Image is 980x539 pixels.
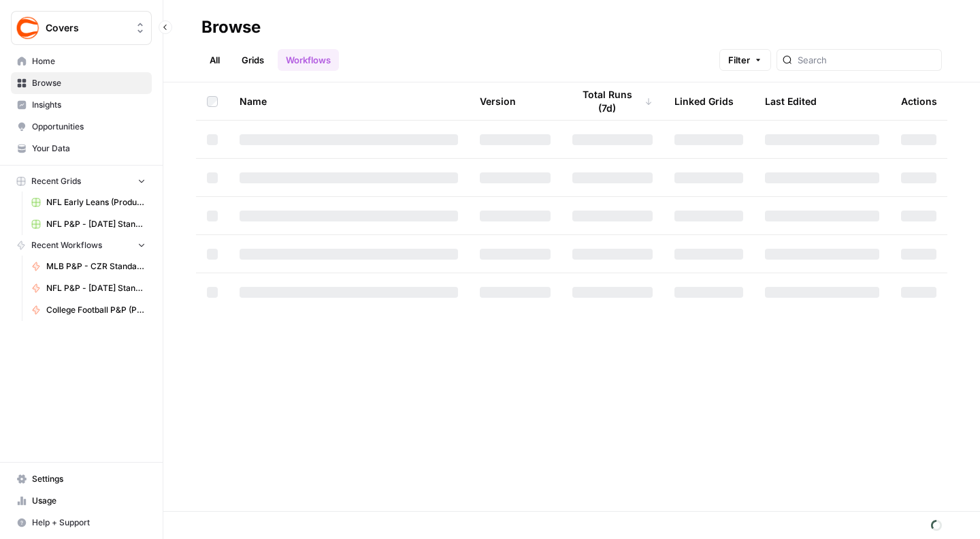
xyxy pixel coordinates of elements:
[32,121,146,133] span: Opportunities
[11,468,152,490] a: Settings
[11,50,152,72] a: Home
[25,277,152,299] a: NFL P&P - [DATE] Standard (Production)
[32,517,146,529] span: Help + Support
[233,49,272,71] a: Grids
[32,473,146,485] span: Settings
[32,77,146,89] span: Browse
[46,260,146,273] span: MLB P&P - CZR Standard (Production)
[480,82,516,120] div: Version
[46,218,146,230] span: NFL P&P - [DATE] Standard (Production) Grid
[25,213,152,235] a: NFL P&P - [DATE] Standard (Production) Grid
[11,138,152,159] a: Your Data
[11,94,152,116] a: Insights
[728,53,750,67] span: Filter
[765,82,817,120] div: Last Edited
[46,196,146,209] span: NFL Early Leans (Production) Grid
[32,99,146,111] span: Insights
[201,16,261,38] div: Browse
[201,49,228,71] a: All
[31,239,102,251] span: Recent Workflows
[674,82,734,120] div: Linked Grids
[11,72,152,94] a: Browse
[32,495,146,507] span: Usage
[25,299,152,321] a: College Football P&P (Production)
[46,21,128,35] span: Covers
[11,171,152,191] button: Recent Grids
[46,304,146,316] span: College Football P&P (Production)
[11,512,152,534] button: Help + Support
[31,175,81,187] span: Recent Grids
[16,16,40,40] img: Covers Logo
[11,490,152,512] a: Usage
[798,53,936,67] input: Search
[11,11,152,45] button: Workspace: Covers
[11,235,152,256] button: Recent Workflows
[25,191,152,213] a: NFL Early Leans (Production) Grid
[32,55,146,67] span: Home
[32,142,146,155] span: Your Data
[278,49,339,71] a: Workflows
[901,82,937,120] div: Actions
[11,116,152,138] a: Opportunities
[25,256,152,277] a: MLB P&P - CZR Standard (Production)
[46,282,146,294] span: NFL P&P - [DATE] Standard (Production)
[572,82,653,120] div: Total Runs (7d)
[240,82,458,120] div: Name
[719,49,771,71] button: Filter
